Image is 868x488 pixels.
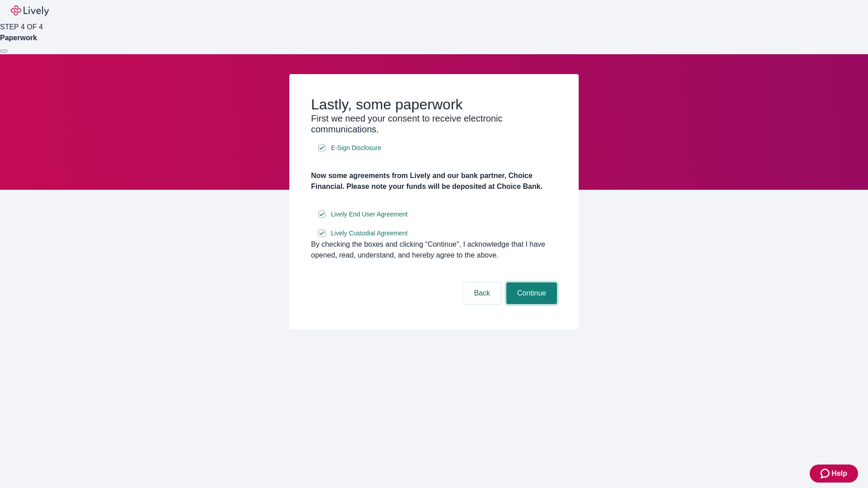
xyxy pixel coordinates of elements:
span: Lively End User Agreement [331,210,408,219]
img: Lively [11,5,49,16]
span: E-Sign Disclosure [331,143,381,153]
span: Lively Custodial Agreement [331,229,408,238]
h4: Now some agreements from Lively and our bank partner, Choice Financial. Please note your funds wi... [311,170,557,192]
button: Continue [506,282,557,304]
a: e-sign disclosure document [329,142,383,154]
button: Back [463,282,501,304]
svg: Zendesk support icon [821,468,831,479]
a: e-sign disclosure document [329,228,410,239]
h2: Lastly, some paperwork [311,96,557,113]
button: Zendesk support iconHelp [810,465,858,483]
h3: First we need your consent to receive electronic communications. [311,113,557,135]
div: By checking the boxes and clicking “Continue", I acknowledge that I have opened, read, understand... [311,239,557,261]
span: Help [831,468,847,479]
a: e-sign disclosure document [329,209,410,220]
